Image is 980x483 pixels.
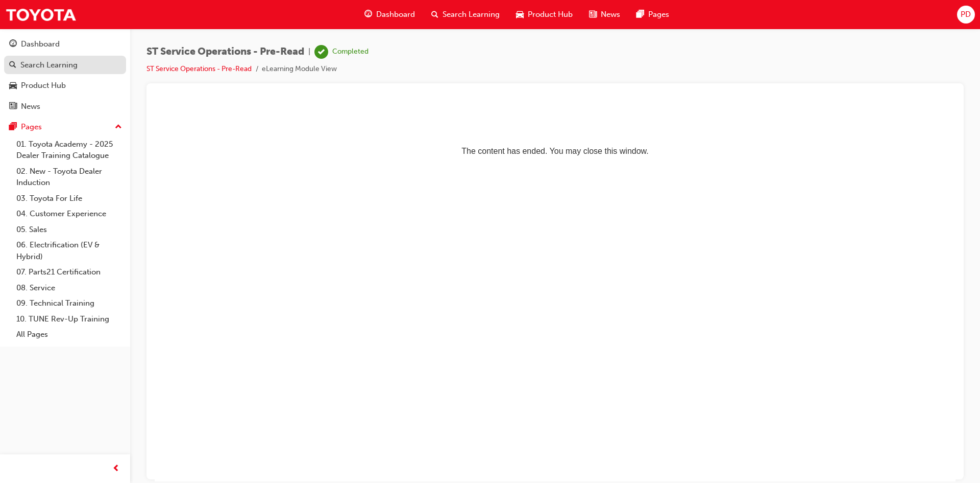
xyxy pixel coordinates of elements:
a: 02. New - Toyota Dealer Induction [12,164,126,191]
a: 05. Sales [12,222,126,238]
div: News [21,101,40,112]
a: 03. Toyota For Life [12,191,126,206]
a: pages-iconPages [628,4,677,25]
span: pages-icon [9,123,17,132]
li: eLearning Module View [262,63,337,75]
span: Product Hub [528,9,573,20]
a: guage-iconDashboard [356,4,423,25]
span: guage-icon [364,8,372,21]
a: 08. Service [12,280,126,296]
span: | [308,46,310,58]
button: PD [957,6,975,24]
span: guage-icon [9,40,17,49]
a: search-iconSearch Learning [423,4,508,25]
a: 01. Toyota Academy - 2025 Dealer Training Catalogue [12,136,126,164]
span: news-icon [9,102,17,111]
span: news-icon [589,8,597,21]
span: Search Learning [443,9,500,20]
div: Dashboard [21,38,60,50]
div: Pages [21,121,42,133]
a: Dashboard [4,35,126,54]
span: learningRecordVerb_COMPLETE-icon [314,45,328,59]
a: 06. Electrification (EV & Hybrid) [12,237,126,264]
p: The content has ended. You may close this window. [4,8,797,54]
span: Pages [648,9,669,20]
div: Completed [332,47,369,57]
button: Pages [4,118,126,136]
a: Product Hub [4,76,126,95]
span: search-icon [9,61,16,70]
span: Dashboard [376,9,415,20]
a: 10. TUNE Rev-Up Training [12,311,126,327]
a: car-iconProduct Hub [508,4,581,25]
a: ST Service Operations - Pre-Read [146,64,252,73]
a: 09. Technical Training [12,295,126,311]
span: ST Service Operations - Pre-Read [146,46,304,58]
span: search-icon [431,8,438,21]
span: up-icon [115,121,122,134]
span: News [601,9,620,20]
a: All Pages [12,327,126,342]
a: 07. Parts21 Certification [12,264,126,280]
a: News [4,97,126,116]
button: DashboardSearch LearningProduct HubNews [4,33,126,118]
a: 04. Customer Experience [12,206,126,222]
a: Search Learning [4,56,126,75]
span: car-icon [9,81,17,90]
span: pages-icon [636,8,644,21]
div: Search Learning [20,59,78,71]
span: prev-icon [112,463,120,475]
span: car-icon [516,8,524,21]
img: Trak [5,3,77,26]
div: Product Hub [21,80,66,91]
a: news-iconNews [581,4,628,25]
span: PD [961,9,971,20]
